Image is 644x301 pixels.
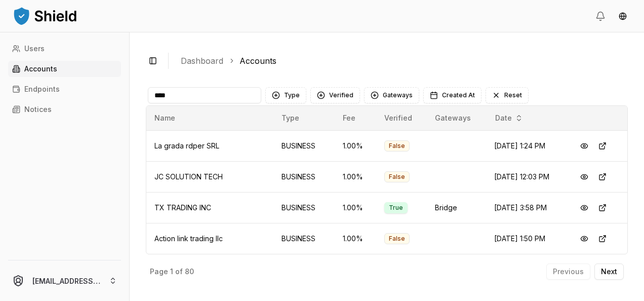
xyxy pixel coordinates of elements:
span: Bridge [435,203,457,212]
button: Created At [423,87,481,103]
span: 1.00 % [343,172,363,181]
a: Dashboard [181,55,223,67]
span: [DATE] 3:58 PM [494,203,547,212]
span: 1.00 % [343,234,363,243]
button: Verified [310,87,360,103]
span: 1.00 % [343,141,363,150]
span: [DATE] 1:24 PM [494,141,545,150]
p: Next [601,268,617,275]
a: Users [8,41,121,57]
p: Endpoints [24,86,60,93]
th: Name [146,106,273,130]
span: Created At [442,91,475,99]
a: Accounts [239,55,276,67]
th: Fee [335,106,376,130]
td: BUSINESS [273,192,335,223]
p: Accounts [24,65,57,72]
span: [DATE] 12:03 PM [494,172,549,181]
a: Notices [8,101,121,118]
td: BUSINESS [273,223,335,254]
button: Reset filters [486,87,529,103]
p: [EMAIL_ADDRESS][DOMAIN_NAME] [32,276,101,286]
td: BUSINESS [273,130,335,161]
p: 1 [170,268,173,275]
span: JC SOLUTION TECH [154,172,223,181]
button: Gateways [364,87,419,103]
p: 80 [185,268,194,275]
p: of [175,268,183,275]
th: Type [273,106,335,130]
td: BUSINESS [273,161,335,192]
span: La grada rdper SRL [154,141,219,150]
nav: breadcrumb [181,55,620,67]
button: Date [491,110,527,126]
p: Notices [24,106,52,113]
th: Gateways [427,106,486,130]
img: ShieldPay Logo [12,6,78,26]
a: Endpoints [8,81,121,97]
span: Action link trading llc [154,234,223,243]
button: Next [594,264,624,280]
p: Users [24,45,45,52]
p: Page [150,268,168,275]
button: [EMAIL_ADDRESS][DOMAIN_NAME] [4,265,125,297]
span: [DATE] 1:50 PM [494,234,545,243]
span: 1.00 % [343,203,363,212]
button: Type [265,87,306,103]
th: Verified [376,106,426,130]
span: TX TRADING INC [154,203,211,212]
a: Accounts [8,61,121,77]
